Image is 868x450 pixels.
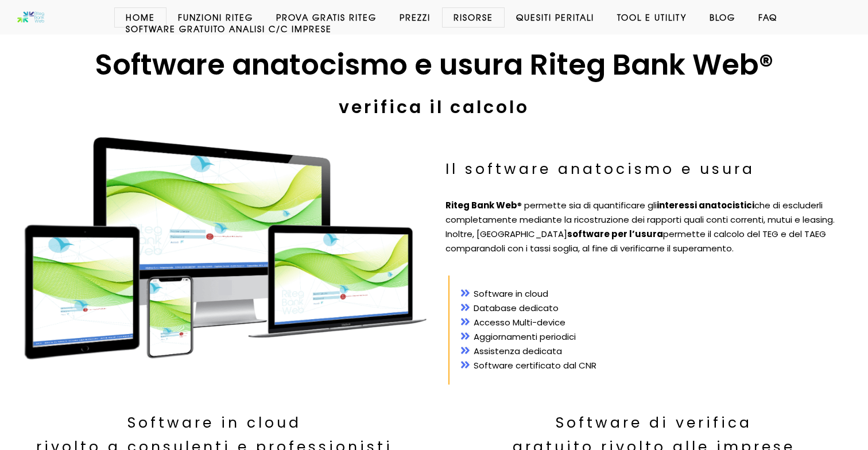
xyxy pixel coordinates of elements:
img: Software anatocismo e usura bancaria [17,11,45,23]
p: ® permette sia di quantificare gli che di escluderli completamente mediante la ricostruzione dei ... [445,199,862,256]
a: Prova Gratis Riteg [265,11,388,23]
h2: verifica il calcolo [11,92,857,123]
h1: Software anatocismo e usura Riteg Bank Web® [11,46,857,84]
a: Software GRATUITO analisi c/c imprese [114,23,343,34]
li: Assistenza dedicata [461,344,848,359]
li: Software certificato dal CNR [461,359,848,373]
li: Database dedicato [461,301,848,316]
li: Accesso Multi-device [461,316,848,330]
strong: Riteg Bank Web [445,199,517,211]
a: Home [114,11,166,23]
a: Prezzi [388,11,442,23]
a: Tool e Utility [606,11,698,23]
strong: interessi anatocistici [657,199,754,211]
a: Funzioni Riteg [166,11,265,23]
img: Il software anatocismo Riteg Bank Web, calcolo e verifica di conto corrente, mutuo e leasing [23,134,428,363]
h3: Il software anatocismo e usura [445,157,862,181]
a: Risorse [442,11,505,23]
li: Aggiornamenti periodici [461,330,848,344]
a: Quesiti Peritali [505,11,606,23]
strong: software per l’usura [567,228,663,240]
li: Software in cloud [461,287,848,301]
a: Faq [747,11,789,23]
a: Blog [698,11,747,23]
